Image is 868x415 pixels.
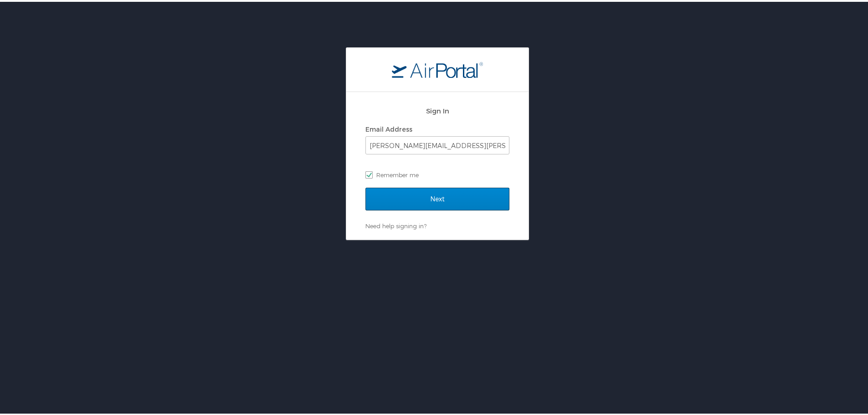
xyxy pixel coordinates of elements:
a: Need help signing in? [365,220,426,228]
img: logo [392,60,483,76]
label: Email Address [365,123,412,131]
label: Remember me [365,166,509,180]
h2: Sign In [365,104,509,114]
input: Next [365,186,509,209]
